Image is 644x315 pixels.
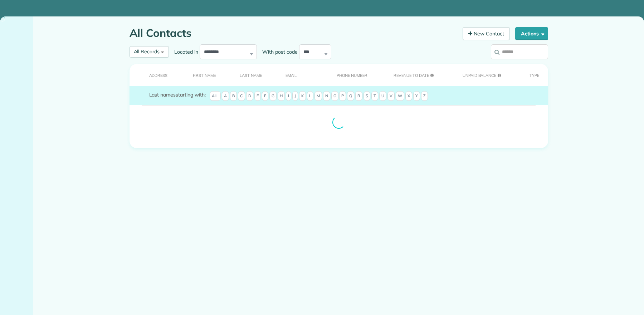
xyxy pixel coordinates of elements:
span: N [323,91,330,101]
span: Z [421,91,428,101]
span: Last names [149,92,176,98]
span: X [405,91,412,101]
th: Address [130,64,182,86]
span: T [371,91,378,101]
span: L [307,91,313,101]
span: W [396,91,404,101]
label: starting with: [149,91,206,98]
span: Y [413,91,420,101]
span: E [254,91,261,101]
span: A [222,91,229,101]
th: Unpaid Balance [452,64,518,86]
th: Revenue to Date [382,64,452,86]
span: H [278,91,285,101]
h1: All Contacts [130,27,458,39]
span: V [387,91,395,101]
span: K [299,91,306,101]
span: I [286,91,291,101]
span: All [210,91,221,101]
span: U [379,91,386,101]
span: R [355,91,362,101]
th: Phone number [326,64,382,86]
span: Q [347,91,354,101]
label: Located in [169,48,200,55]
span: G [269,91,277,101]
th: Email [274,64,326,86]
span: D [246,91,253,101]
span: B [230,91,237,101]
label: With post code [257,48,299,55]
span: All Records [134,48,160,55]
span: S [364,91,370,101]
span: F [262,91,268,101]
a: New Contact [463,27,510,40]
span: C [238,91,245,101]
button: Actions [515,27,548,40]
th: Last Name [229,64,274,86]
span: J [292,91,298,101]
span: M [314,91,322,101]
span: P [339,91,346,101]
th: First Name [182,64,229,86]
th: Type [518,64,548,86]
span: O [331,91,338,101]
